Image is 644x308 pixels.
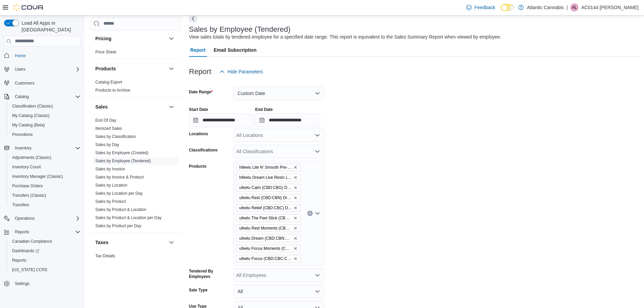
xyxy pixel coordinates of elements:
[95,223,141,228] a: Sales by Product per Day
[7,200,83,210] button: Transfers
[217,65,266,78] button: Hide Parameters
[95,49,116,55] span: Price Sheet
[4,48,80,306] nav: Complex example
[9,266,80,274] span: Washington CCRS
[474,4,495,11] span: Feedback
[9,256,80,264] span: Reports
[167,238,175,246] button: Taxes
[95,207,146,212] a: Sales by Product & Location
[315,273,320,278] button: Open list of options
[190,43,206,57] span: Report
[95,215,162,220] span: Sales by Product & Location per Day
[95,35,111,42] h3: Pricing
[7,237,83,246] button: Canadian Compliance
[9,247,80,255] span: Dashboards
[189,147,218,153] label: Classifications
[12,279,80,288] span: Settings
[95,253,115,259] span: Tax Details
[1,92,83,101] button: Catalog
[236,194,301,202] span: ufeelu Rest (CBD:CBN) Drops - 30mL
[15,281,29,286] span: Settings
[236,184,301,191] span: ufeelu Calm (CBD:CBG) Drops - 30mL
[189,107,208,112] label: Start Date
[12,144,34,152] button: Inventory
[12,65,80,73] span: Users
[12,79,80,87] span: Customers
[189,131,208,137] label: Locations
[7,153,83,162] button: Adjustments (Classic)
[7,172,83,181] button: Inventory Manager (Classic)
[95,142,119,147] a: Sales by Day
[315,211,320,216] button: Open list of options
[214,43,257,57] span: Email Subscription
[12,174,63,179] span: Inventory Manager (Classic)
[95,65,166,72] button: Products
[239,205,292,211] span: ufeelu Relief (CBD:CBC) Drops - 30 mL
[12,280,32,288] a: Settings
[9,191,49,199] a: Transfers (Classic)
[9,237,80,245] span: Canadian Compliance
[15,229,29,235] span: Reports
[7,162,83,172] button: Inventory Count
[293,226,297,230] button: Remove ufeelu Rest Moments (CBD:CBN) Capsules - 15pk from selection in this group
[9,102,80,110] span: Classification (Classic)
[9,163,80,171] span: Inventory Count
[12,214,38,222] button: Operations
[9,182,46,190] a: Purchase Orders
[12,113,50,118] span: My Catalog (Classic)
[9,153,54,162] a: Adjustments (Classic)
[236,164,301,171] span: hifeelu Lite N' Smooth Pre-Roll - 5 x 0.35g
[12,93,80,101] span: Catalog
[189,25,291,33] h3: Sales by Employee (Tendered)
[12,214,80,222] span: Operations
[95,183,127,188] span: Sales by Location
[239,174,292,181] span: hifeelu Dream Live Resin Lavender Acai Tea All-in-One Vape - 1g
[255,107,273,112] label: End Date
[15,67,25,72] span: Users
[239,184,292,191] span: ufeelu Calm (CBD:CBG) Drops - 30mL
[95,254,115,258] a: Tax Details
[12,52,28,60] a: Home
[95,150,148,156] span: Sales by Employee (Created)
[95,80,122,85] a: Catalog Export
[239,235,292,242] span: ufeelu Dream (CBD:CBN:CBG) Drops - 30 mL
[90,252,181,271] div: Taxes
[12,65,28,73] button: Users
[12,132,33,137] span: Promotions
[9,131,35,139] a: Promotions
[1,51,83,61] button: Home
[95,191,143,196] a: Sales by Location per Day
[293,257,297,261] button: Remove ufeelu Focus (CBD:CBC:CBG) Drops - 30 mL from selection in this group
[12,248,39,254] span: Dashboards
[9,112,52,120] a: My Catalog (Classic)
[7,181,83,191] button: Purchase Orders
[167,34,175,43] button: Pricing
[463,1,498,14] a: Feedback
[1,143,83,153] button: Inventory
[12,79,37,87] a: Customers
[7,246,83,256] a: Dashboards
[189,268,231,279] label: Tendered By Employees
[239,225,292,232] span: ufeelu Rest Moments (CBD:CBN) Capsules - 15pk
[293,196,297,200] button: Remove ufeelu Rest (CBD:CBN) Drops - 30mL from selection in this group
[239,215,292,221] span: ufeelu The Feel Stick (CBD:CBC:CBG)
[95,150,148,155] a: Sales by Employee (Created)
[12,258,26,263] span: Reports
[95,239,166,246] button: Taxes
[9,172,80,181] span: Inventory Manager (Classic)
[501,4,515,11] input: Dark Mode
[7,191,83,200] button: Transfers (Classic)
[7,120,83,130] button: My Catalog (Beta)
[239,245,292,252] span: ufeelu Focus Moments (CBD:CBC:CBG) Capsules - 15pk
[15,80,34,86] span: Customers
[236,174,301,181] span: hifeelu Dream Live Resin Lavender Acai Tea All-in-One Vape - 1g
[14,4,44,11] img: Cova
[234,87,324,100] button: Custom Date
[90,116,181,233] div: Sales
[95,118,116,123] a: End Of Day
[12,93,31,101] button: Catalog
[239,164,292,171] span: hifeelu Lite N' Smooth Pre-Roll - 5 x 0.35g
[7,111,83,120] button: My Catalog (Classic)
[9,201,32,209] a: Transfers
[255,114,320,127] input: Press the down key to open a popover containing a calendar.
